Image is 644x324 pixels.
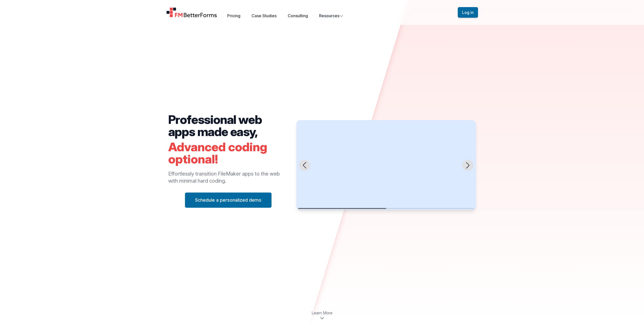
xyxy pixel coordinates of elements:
p: Effortlessly transition FileMaker apps to the web with minimal hard coding. [168,170,288,184]
a: Case Studies [252,13,277,18]
span: Learn More [311,310,333,316]
a: Consulting [288,13,308,18]
button: Log in [458,7,478,18]
a: Pricing [227,13,240,18]
a: Home [166,7,217,17]
button: Resources [319,13,343,19]
h2: Professional web apps made easy, [168,113,288,138]
h2: Advanced coding optional! [168,141,288,165]
swiper-slide: 1 / 2 [296,120,476,210]
nav: Global [160,6,484,19]
button: Schedule a personalized demo [185,193,272,208]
